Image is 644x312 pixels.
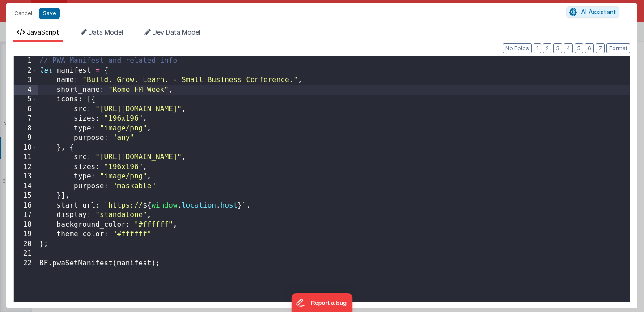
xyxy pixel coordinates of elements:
button: 1 [534,43,541,53]
div: 10 [14,143,38,153]
div: 2 [14,66,38,76]
span: Dev Data Model [153,28,200,36]
span: AI Assistant [581,8,616,16]
div: 1 [14,56,38,66]
div: 7 [14,114,38,124]
span: Data Model [89,28,123,36]
span: JavaScript [27,28,59,36]
button: 2 [543,43,551,53]
div: 16 [14,201,38,211]
button: Save [39,8,60,19]
div: 13 [14,172,38,182]
div: 21 [14,249,38,259]
button: No Folds [503,43,532,53]
button: 7 [596,43,605,53]
div: 22 [14,259,38,269]
div: 8 [14,124,38,134]
button: Format [606,43,630,53]
div: 19 [14,230,38,239]
button: Cancel [10,7,37,20]
button: 3 [553,43,562,53]
button: 5 [575,43,583,53]
div: 17 [14,210,38,220]
div: 20 [14,239,38,249]
div: 9 [14,133,38,143]
div: 14 [14,182,38,191]
div: 12 [14,162,38,172]
iframe: Marker.io feedback button [292,293,353,312]
div: 3 [14,75,38,85]
div: 4 [14,85,38,95]
div: 18 [14,220,38,230]
div: 15 [14,191,38,201]
div: 6 [14,104,38,114]
button: 4 [564,43,573,53]
div: 11 [14,152,38,162]
div: 5 [14,95,38,104]
button: AI Assistant [566,6,619,18]
button: 6 [585,43,594,53]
